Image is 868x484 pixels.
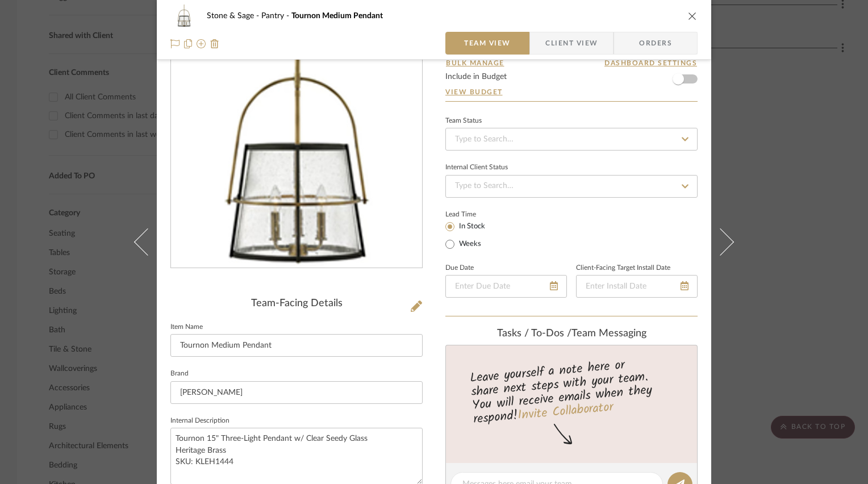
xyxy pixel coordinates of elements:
div: Internal Client Status [445,165,508,170]
label: Lead Time [445,209,504,219]
span: Tournon Medium Pendant [291,12,383,20]
span: Tasks / To-Dos / [497,328,571,339]
span: Team View [464,32,511,55]
button: Bulk Manage [445,58,505,68]
button: close [687,11,698,21]
input: Enter Install Date [576,275,698,298]
img: a4ced201-77a0-4a7f-b0fa-8f9bbb0d769b_48x40.jpg [170,5,198,27]
div: team Messaging [445,328,698,340]
label: Item Name [170,324,203,330]
input: Enter Due Date [445,275,567,298]
input: Type to Search… [445,128,698,151]
span: Client View [545,32,598,55]
label: Due Date [445,265,474,271]
input: Enter Item Name [170,334,423,357]
label: Client-Facing Target Install Date [576,265,670,271]
button: Dashboard Settings [604,58,698,68]
div: 0 [171,22,422,268]
label: Brand [170,371,189,377]
span: Stone & Sage [207,12,261,20]
a: Invite Collaborator [517,398,614,426]
input: Type to Search… [445,175,698,198]
img: Remove from project [210,39,219,48]
div: Leave yourself a note here or share next steps with your team. You will receive emails when they ... [444,353,699,429]
label: Weeks [457,239,481,249]
span: Pantry [261,12,291,20]
img: a4ced201-77a0-4a7f-b0fa-8f9bbb0d769b_436x436.jpg [215,22,378,268]
div: Team Status [445,118,482,124]
a: View Budget [445,87,698,97]
label: Internal Description [170,418,229,424]
label: In Stock [457,222,485,232]
div: Team-Facing Details [170,298,423,310]
input: Enter Brand [170,381,423,404]
span: Orders [627,32,685,55]
mat-radio-group: Select item type [445,219,504,251]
